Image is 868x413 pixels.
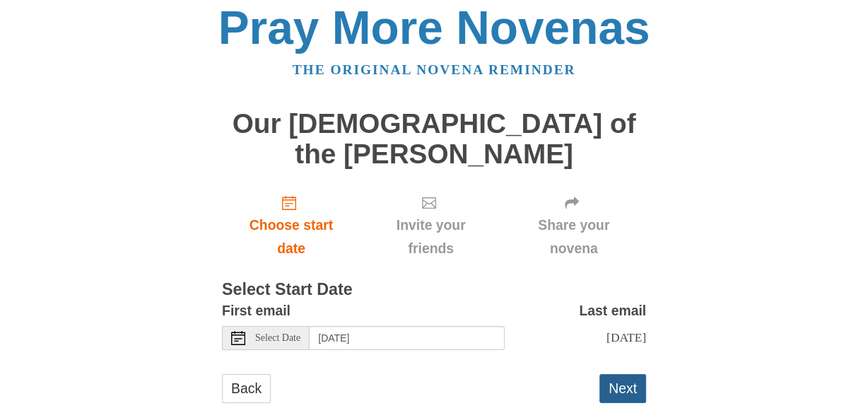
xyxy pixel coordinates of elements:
[599,374,646,403] button: Next
[360,183,501,267] div: Click "Next" to confirm your start date first.
[579,299,646,322] label: Last email
[222,183,360,267] a: Choose start date
[218,1,650,54] a: Pray More Novenas
[222,299,291,322] label: First email
[236,214,346,260] span: Choose start date
[222,281,646,299] h3: Select Start Date
[501,183,646,267] div: Click "Next" to confirm your start date first.
[375,214,487,260] span: Invite your friends
[222,109,646,169] h1: Our [DEMOGRAPHIC_DATA] of the [PERSON_NAME]
[515,214,632,260] span: Share your novena
[606,330,646,344] span: [DATE]
[222,374,271,403] a: Back
[293,62,576,77] a: The original novena reminder
[255,333,300,343] span: Select Date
